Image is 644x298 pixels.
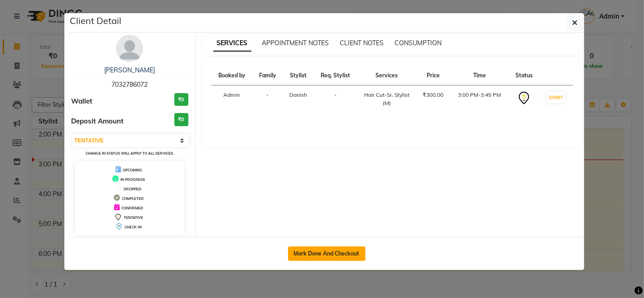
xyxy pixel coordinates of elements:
[86,151,174,156] small: Change in status will apply to all services.
[70,14,121,28] h5: Client Detail
[174,113,188,126] h3: ₹0
[314,66,357,85] th: Req. Stylist
[395,39,442,47] span: CONSUMPTION
[289,91,307,98] span: Danish
[314,85,357,113] td: -
[71,116,124,127] span: Deposit Amount
[363,91,411,107] div: Hair Cut-Sr. Stylist (M)
[357,66,416,85] th: Services
[252,66,283,85] th: Family
[422,91,445,99] div: ₹300.00
[547,92,565,103] button: START
[211,66,253,85] th: Booked by
[211,85,253,113] td: Admin
[116,35,143,62] img: avatar
[124,187,141,191] span: DROPPED
[416,66,451,85] th: Price
[122,196,144,201] span: COMPLETED
[125,225,142,229] span: CHECK-IN
[340,39,384,47] span: CLIENT NOTES
[450,85,509,113] td: 3:00 PM-3:45 PM
[111,80,148,89] span: 7032786072
[71,96,92,107] span: Wallet
[123,168,142,172] span: UPCOMING
[283,66,313,85] th: Stylist
[104,66,155,74] a: [PERSON_NAME]
[450,66,509,85] th: Time
[509,66,539,85] th: Status
[213,35,251,52] span: SERVICES
[174,93,188,106] h3: ₹0
[288,246,365,261] button: Mark Done And Checkout
[124,215,143,220] span: TENTATIVE
[252,85,283,113] td: -
[121,206,143,210] span: CONFIRMED
[120,177,145,182] span: IN PROGRESS
[262,39,329,47] span: APPOINTMENT NOTES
